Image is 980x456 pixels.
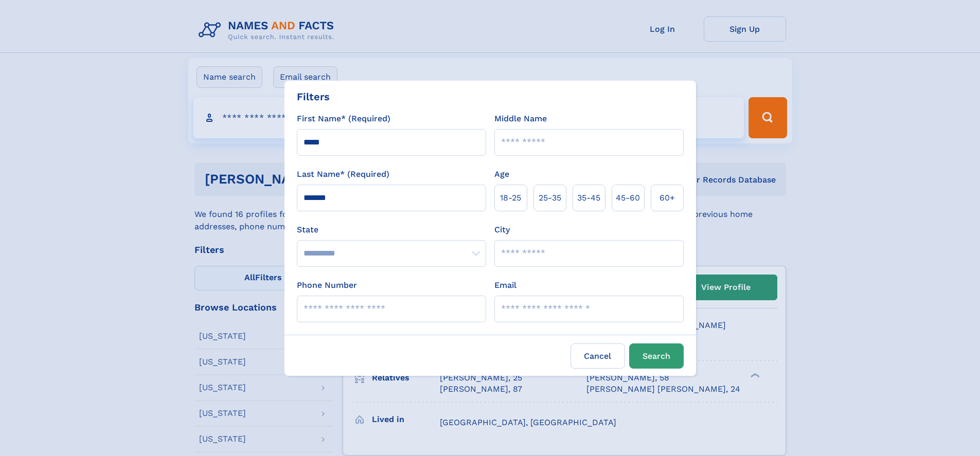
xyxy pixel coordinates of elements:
span: 18‑25 [500,192,521,204]
button: Search [629,343,684,369]
label: First Name* (Required) [297,113,390,125]
span: 45‑60 [616,192,640,204]
label: State [297,224,486,236]
span: 25‑35 [539,192,561,204]
label: Middle Name [494,113,547,125]
div: Filters [297,89,330,104]
label: Age [494,168,509,180]
span: 35‑45 [577,192,600,204]
label: Last Name* (Required) [297,168,389,180]
label: Cancel [571,343,625,369]
label: Phone Number [297,279,357,291]
span: 60+ [660,192,675,204]
label: Email [494,279,516,291]
label: City [494,224,510,236]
